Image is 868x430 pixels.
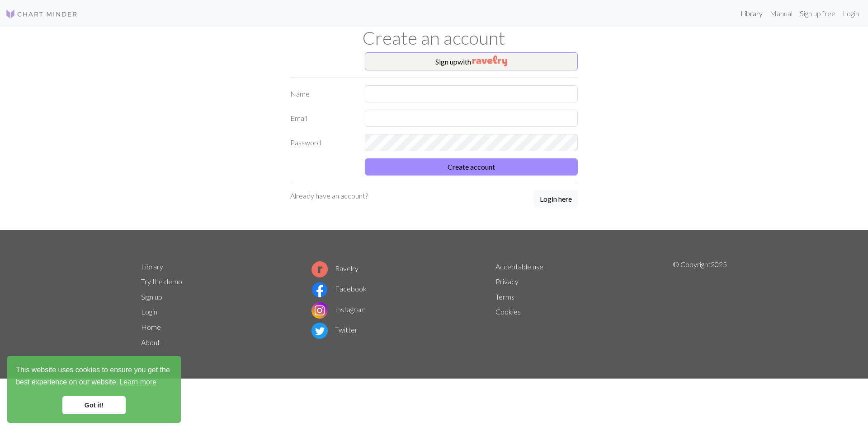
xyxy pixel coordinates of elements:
a: Sign up [141,292,162,301]
a: Login here [534,190,578,208]
a: Login [839,5,863,23]
a: About [141,338,160,347]
a: Login [141,307,157,316]
label: Password [285,134,359,151]
a: Acceptable use [495,262,543,271]
a: learn more about cookies [118,375,158,389]
img: Instagram logo [311,302,328,319]
a: Library [141,262,163,271]
div: cookieconsent [7,356,181,423]
a: Terms [495,292,514,301]
button: Create account [365,158,578,176]
a: Sign up free [796,5,839,23]
img: Facebook logo [311,282,328,298]
a: Cookies [495,307,521,316]
a: Try the demo [141,277,182,286]
button: Sign upwith [365,52,578,70]
a: Instagram [311,305,366,314]
h1: Create an account [136,27,732,49]
a: Privacy [495,277,519,286]
span: This website uses cookies to ensure you get the best experience on our website. [16,365,172,389]
p: Already have an account? [290,190,368,201]
p: © Copyright 2025 [673,259,727,350]
a: Ravelry [311,264,359,273]
a: Library [737,5,766,23]
button: Login here [534,190,578,208]
img: Twitter logo [311,323,328,339]
label: Email [285,110,359,127]
a: Twitter [311,325,358,334]
a: dismiss cookie message [62,396,126,414]
img: Logo [5,9,78,19]
a: Manual [766,5,796,23]
label: Name [285,85,359,102]
img: Ravelry logo [311,261,328,277]
a: Home [141,323,161,331]
img: Ravelry [472,55,507,66]
a: Facebook [311,284,367,293]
